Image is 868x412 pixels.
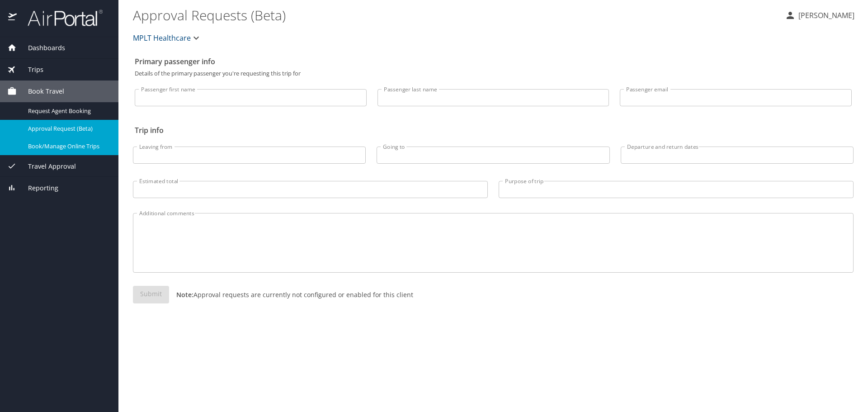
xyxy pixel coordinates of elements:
[133,1,778,29] h1: Approval Requests (Beta)
[135,71,852,76] p: Details of the primary passenger you're requesting this trip for
[129,29,205,47] button: MPLT Healthcare
[18,9,103,27] img: airportal-logo.png
[17,183,58,193] span: Reporting
[176,290,193,299] strong: Note:
[17,65,43,75] span: Trips
[28,107,108,115] span: Request Agent Booking
[28,124,108,133] span: Approval Request (Beta)
[17,86,64,96] span: Book Travel
[135,54,852,69] h2: Primary passenger info
[781,7,858,24] button: [PERSON_NAME]
[8,9,18,27] img: icon-airportal.png
[796,10,854,21] p: [PERSON_NAME]
[17,43,65,53] span: Dashboards
[17,161,76,171] span: Travel Approval
[135,123,852,137] h2: Trip info
[28,142,108,151] span: Book/Manage Online Trips
[169,290,413,299] p: Approval requests are currently not configured or enabled for this client
[133,32,191,44] span: MPLT Healthcare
